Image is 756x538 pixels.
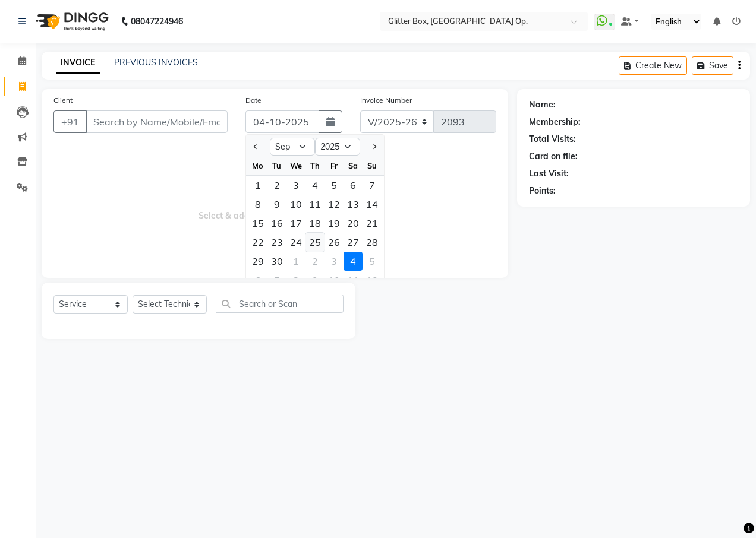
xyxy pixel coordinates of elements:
div: 17 [286,214,305,233]
div: 26 [325,233,344,252]
div: Monday, September 22, 2025 [248,233,267,252]
div: 30 [267,252,286,271]
b: 08047224946 [131,5,183,38]
div: 6 [344,176,363,195]
div: 2 [267,176,286,195]
a: INVOICE [56,52,100,74]
div: 11 [305,195,325,214]
div: Monday, September 29, 2025 [248,252,267,271]
div: Sunday, September 28, 2025 [363,233,382,252]
div: Wednesday, September 24, 2025 [286,233,305,252]
div: 27 [344,233,363,252]
div: Thursday, October 2, 2025 [305,252,325,271]
div: Saturday, October 11, 2025 [344,271,363,290]
input: Search or Scan [216,295,344,313]
div: Saturday, September 13, 2025 [344,195,363,214]
div: We [286,156,305,175]
div: 24 [286,233,305,252]
div: 3 [286,176,305,195]
div: Monday, October 6, 2025 [248,271,267,290]
div: Last Visit: [529,167,569,180]
button: Save [692,56,733,75]
div: 19 [325,214,344,233]
div: Su [363,156,382,175]
div: 9 [267,195,286,214]
input: Search by Name/Mobile/Email/Code [86,110,228,133]
img: logo [30,5,112,38]
div: Friday, September 12, 2025 [325,195,344,214]
div: Wednesday, October 1, 2025 [286,252,305,271]
div: 22 [248,233,267,252]
div: 4 [344,252,363,271]
div: 25 [305,233,325,252]
div: Wednesday, September 3, 2025 [286,176,305,195]
div: 14 [363,195,382,214]
div: 12 [363,271,382,290]
div: Tuesday, September 23, 2025 [267,233,286,252]
div: Thursday, September 25, 2025 [305,233,325,252]
div: Total Visits: [529,133,576,145]
div: 5 [363,252,382,271]
div: Sunday, September 14, 2025 [363,195,382,214]
button: Next month [369,137,379,156]
div: Saturday, October 4, 2025 [344,252,363,271]
div: Membership: [529,116,581,128]
div: Tuesday, September 2, 2025 [267,176,286,195]
div: 10 [286,195,305,214]
label: Date [245,95,262,106]
div: Friday, September 26, 2025 [325,233,344,252]
div: Tuesday, September 30, 2025 [267,252,286,271]
div: 3 [325,252,344,271]
div: Friday, September 19, 2025 [325,214,344,233]
div: Wednesday, September 10, 2025 [286,195,305,214]
div: Wednesday, September 17, 2025 [286,214,305,233]
div: 29 [248,252,267,271]
button: Create New [619,56,687,75]
div: Monday, September 8, 2025 [248,195,267,214]
div: Mo [248,156,267,175]
div: Name: [529,99,556,111]
div: 8 [248,195,267,214]
div: 7 [267,271,286,290]
div: Thursday, September 11, 2025 [305,195,325,214]
button: Previous month [251,137,261,156]
div: 5 [325,176,344,195]
div: Friday, September 5, 2025 [325,176,344,195]
div: 20 [344,214,363,233]
div: Saturday, September 27, 2025 [344,233,363,252]
div: 28 [363,233,382,252]
div: 8 [286,271,305,290]
div: Thursday, September 4, 2025 [305,176,325,195]
div: Sunday, September 7, 2025 [363,176,382,195]
div: Th [305,156,325,175]
div: 13 [344,195,363,214]
div: 6 [248,271,267,290]
div: Tuesday, October 7, 2025 [267,271,286,290]
div: Tuesday, September 9, 2025 [267,195,286,214]
button: +91 [53,110,87,133]
div: Thursday, October 9, 2025 [305,271,325,290]
div: Wednesday, October 8, 2025 [286,271,305,290]
div: Saturday, September 6, 2025 [344,176,363,195]
div: 1 [286,252,305,271]
div: 7 [363,176,382,195]
div: Card on file: [529,150,578,163]
div: Monday, September 1, 2025 [248,176,267,195]
div: Tuesday, September 16, 2025 [267,214,286,233]
div: Fr [325,156,344,175]
div: 9 [305,271,325,290]
div: Tu [267,156,286,175]
div: Points: [529,185,556,197]
div: Thursday, September 18, 2025 [305,214,325,233]
div: Saturday, September 20, 2025 [344,214,363,233]
div: 11 [344,271,363,290]
div: 10 [325,271,344,290]
div: 2 [305,252,325,271]
div: 1 [248,176,267,195]
span: Select & add items from the list below [53,147,496,266]
div: 4 [305,176,325,195]
div: 23 [267,233,286,252]
div: Friday, October 10, 2025 [325,271,344,290]
select: Select month [270,138,315,156]
div: Sunday, October 12, 2025 [363,271,382,290]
